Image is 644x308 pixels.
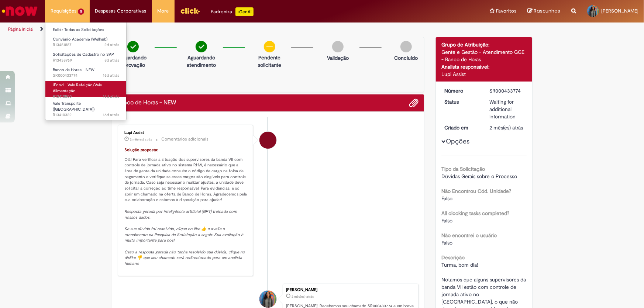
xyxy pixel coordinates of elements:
span: Despesas Corporativas [95,7,147,15]
span: Vale Transporte ([GEOGRAPHIC_DATA]) [53,101,94,112]
p: Olá! Para verificar a situação dos supervisores da banda VII com controle de jornada ativo no sis... [125,147,248,267]
ul: Trilhas de página [6,23,424,36]
ul: Requisições [45,22,127,120]
img: circle-minus.png [264,41,275,52]
img: click_logo_yellow_360x200.png [180,5,200,16]
span: 2 mês(es) atrás [130,137,152,142]
em: Resposta gerada por inteligência artificial (GPT) treinada com nossos dados. Se sua dúvida foi re... [125,209,247,266]
div: Grupo de Atribuição: [441,41,527,48]
small: Comentários adicionais [162,136,209,142]
time: 13/08/2025 15:23:00 [103,112,119,118]
div: Ruth Do Carmo Vieira Da Silva [259,291,276,308]
a: Aberto R13410322 : Vale Transporte (VT) [45,100,127,115]
a: Aberto SR000433774 : Banco de Horas - NEW [45,66,127,80]
time: 22/08/2025 09:40:55 [104,58,119,63]
div: Lupi Assist [259,132,276,149]
div: Analista responsável: [441,63,527,70]
span: Falso [441,239,452,246]
div: Gente e Gestão - Atendimento GGE - Banco de Horas [441,48,527,63]
b: Não encontrei o usuário [441,232,497,239]
p: Concluído [394,54,418,62]
span: iFood - Vale Refeição/Vale Alimentação [53,82,102,94]
div: Lupi Assist [125,131,248,135]
span: Rascunhos [534,7,560,14]
p: Pendente solicitante [252,54,287,69]
span: Banco de Horas - NEW [53,67,94,73]
div: Padroniza [211,7,254,16]
time: 09/07/2025 11:08:38 [292,294,314,299]
time: 13/08/2025 18:26:30 [103,73,119,78]
p: Aguardando Aprovação [115,54,151,69]
font: Solução proposta: [125,147,159,153]
span: Convênio Academia (Wellhub) [53,37,107,42]
img: img-circle-grey.png [400,41,412,52]
span: More [158,7,169,15]
span: 16d atrás [103,73,119,78]
span: 2d atrás [104,42,119,48]
span: Solicitações de Cadastro no SAP [53,52,114,57]
img: check-circle-green.png [196,41,207,52]
b: All clocking tasks completed? [441,210,509,217]
div: SR000433774 [490,87,524,94]
dt: Número [439,87,484,94]
b: Não Encontrou Cód. Unidade? [441,188,511,194]
div: [PERSON_NAME] [286,288,414,292]
span: R13410500 [53,94,119,100]
p: Validação [327,54,349,62]
span: Falso [441,217,452,224]
b: Descrição [441,254,465,261]
span: Falso [441,195,452,202]
p: Aguardando atendimento [183,54,219,69]
span: 16d atrás [103,94,119,99]
span: Dúvidas Gerais sobre o Processo [441,173,517,180]
span: 8d atrás [104,58,119,63]
span: SR000433774 [53,73,119,79]
div: 09/07/2025 11:08:38 [490,124,524,131]
span: 2 mês(es) atrás [292,294,314,299]
span: 16d atrás [103,112,119,118]
button: Adicionar anexos [409,98,419,108]
span: 5 [78,8,84,15]
span: R13451887 [53,42,119,48]
a: Aberto R13410500 : iFood - Vale Refeição/Vale Alimentação [45,81,127,97]
time: 09/07/2025 11:09:27 [130,137,152,142]
span: [PERSON_NAME] [601,8,638,14]
a: Exibir Todas as Solicitações [45,26,127,34]
time: 09/07/2025 11:08:38 [490,124,523,131]
time: 27/08/2025 11:28:12 [104,42,119,48]
span: 2 mês(es) atrás [490,124,523,131]
img: ServiceNow [1,4,39,18]
p: +GenAi [235,7,254,16]
div: Lupi Assist [441,70,527,78]
time: 13/08/2025 15:42:47 [103,94,119,99]
dt: Status [439,98,484,105]
img: check-circle-green.png [127,41,139,52]
a: Página inicial [8,26,34,32]
span: Requisições [51,7,76,15]
img: img-circle-grey.png [332,41,344,52]
a: Aberto R13438769 : Solicitações de Cadastro no SAP [45,51,127,64]
h2: Banco de Horas - NEW Histórico de tíquete [118,100,176,106]
dt: Criado em [439,124,484,131]
a: Rascunhos [527,8,560,15]
a: Aberto R13451887 : Convênio Academia (Wellhub) [45,35,127,49]
div: Waiting for additional information [490,98,524,120]
span: Favoritos [496,7,516,15]
span: R13410322 [53,112,119,118]
span: R13438769 [53,58,119,63]
b: Tipo da Solicitação [441,166,485,172]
